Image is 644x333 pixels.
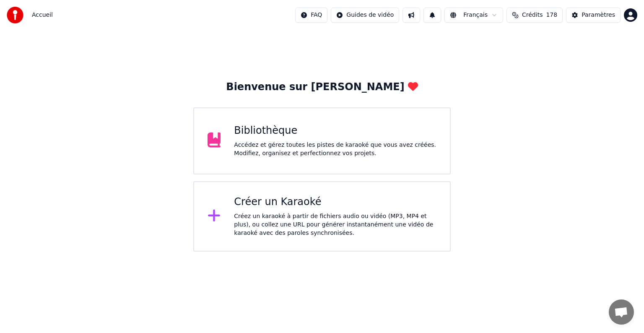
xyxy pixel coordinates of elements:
button: Guides de vidéo [331,8,399,23]
div: Créez un karaoké à partir de fichiers audio ou vidéo (MP3, MP4 et plus), ou collez une URL pour g... [234,212,436,237]
span: 178 [546,11,557,19]
button: Paramètres [566,8,621,23]
div: Paramètres [582,11,615,19]
span: Crédits [522,11,543,19]
a: Ouvrir le chat [609,299,634,325]
button: FAQ [295,8,327,23]
div: Bienvenue sur [PERSON_NAME] [226,81,418,94]
div: Créer un Karaoké [234,195,436,209]
nav: breadcrumb [32,11,53,19]
img: youka [7,7,23,23]
button: Crédits178 [506,8,563,23]
div: Accédez et gérez toutes les pistes de karaoké que vous avez créées. Modifiez, organisez et perfec... [234,141,436,158]
span: Accueil [32,11,53,19]
div: Bibliothèque [234,124,436,138]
